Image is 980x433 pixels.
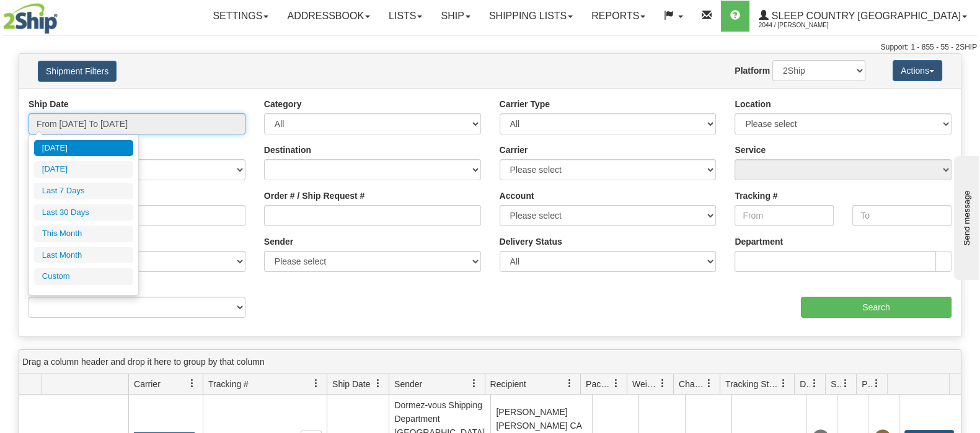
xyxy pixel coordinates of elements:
[773,373,794,394] a: Tracking Status filter column settings
[264,235,293,248] label: Sender
[831,378,841,390] span: Shipment Issues
[9,11,115,20] div: Send message
[306,373,327,394] a: Tracking # filter column settings
[134,378,161,390] span: Carrier
[679,378,705,390] span: Charge
[769,11,961,21] span: Sleep Country [GEOGRAPHIC_DATA]
[208,378,249,390] span: Tracking #
[34,247,133,264] li: Last Month
[464,373,485,394] a: Sender filter column settings
[735,64,770,77] label: Platform
[34,140,133,157] li: [DATE]
[394,378,422,390] span: Sender
[332,378,370,390] span: Ship Date
[3,42,977,53] div: Support: 1 - 855 - 55 - 2SHIP
[699,373,720,394] a: Charge filter column settings
[500,144,528,156] label: Carrier
[559,373,580,394] a: Recipient filter column settings
[500,190,534,202] label: Account
[34,183,133,199] li: Last 7 Days
[725,378,779,390] span: Tracking Status
[264,98,302,110] label: Category
[480,1,582,32] a: Shipping lists
[264,144,311,156] label: Destination
[182,373,203,394] a: Carrier filter column settings
[652,373,673,394] a: Weight filter column settings
[632,378,658,390] span: Weight
[34,268,133,285] li: Custom
[951,153,979,279] iframe: chat widget
[278,1,379,32] a: Addressbook
[800,378,810,390] span: Delivery Status
[801,297,951,318] input: Search
[804,373,825,394] a: Delivery Status filter column settings
[735,98,770,110] label: Location
[264,190,365,202] label: Order # / Ship Request #
[735,144,766,156] label: Service
[606,373,627,394] a: Packages filter column settings
[735,190,777,202] label: Tracking #
[203,1,278,32] a: Settings
[852,205,951,226] input: To
[3,3,58,34] img: logo2044.jpg
[34,225,133,242] li: This Month
[862,378,872,390] span: Pickup Status
[34,161,133,178] li: [DATE]
[582,1,655,32] a: Reports
[490,378,526,390] span: Recipient
[735,235,783,248] label: Department
[19,350,961,374] div: grid grouping header
[735,205,834,226] input: From
[379,1,431,32] a: Lists
[759,19,852,32] span: 2044 / [PERSON_NAME]
[38,61,117,82] button: Shipment Filters
[500,235,562,248] label: Delivery Status
[431,1,479,32] a: Ship
[835,373,856,394] a: Shipment Issues filter column settings
[586,378,612,390] span: Packages
[368,373,389,394] a: Ship Date filter column settings
[866,373,887,394] a: Pickup Status filter column settings
[749,1,976,32] a: Sleep Country [GEOGRAPHIC_DATA] 2044 / [PERSON_NAME]
[893,60,942,81] button: Actions
[34,204,133,221] li: Last 30 Days
[500,98,550,110] label: Carrier Type
[29,98,69,110] label: Ship Date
